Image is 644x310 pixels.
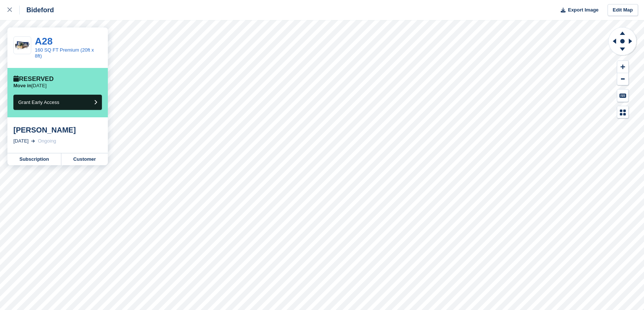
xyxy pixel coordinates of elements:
[568,6,598,14] span: Export Image
[617,73,628,85] button: Zoom Out
[13,75,54,83] div: Reserved
[13,83,31,88] span: Move in
[61,153,108,165] a: Customer
[20,6,54,14] div: Bideford
[35,36,53,47] a: A28
[13,95,102,110] button: Grant Early Access
[617,61,628,73] button: Zoom In
[556,4,599,16] button: Export Image
[35,47,94,59] a: 160 SQ FT Premium (20ft x 8ft)
[38,137,56,145] div: Ongoing
[617,106,628,118] button: Map Legend
[13,83,46,89] p: [DATE]
[7,153,61,165] a: Subscription
[13,137,29,145] div: [DATE]
[18,99,59,105] span: Grant Early Access
[617,89,628,102] button: Keyboard Shortcuts
[13,125,102,134] div: [PERSON_NAME]
[14,39,31,52] img: 20-ft-container.jpg
[608,4,638,16] a: Edit Map
[31,140,35,143] img: arrow-right-light-icn-cde0832a797a2874e46488d9cf13f60e5c3a73dbe684e267c42b8395dfbc2abf.svg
